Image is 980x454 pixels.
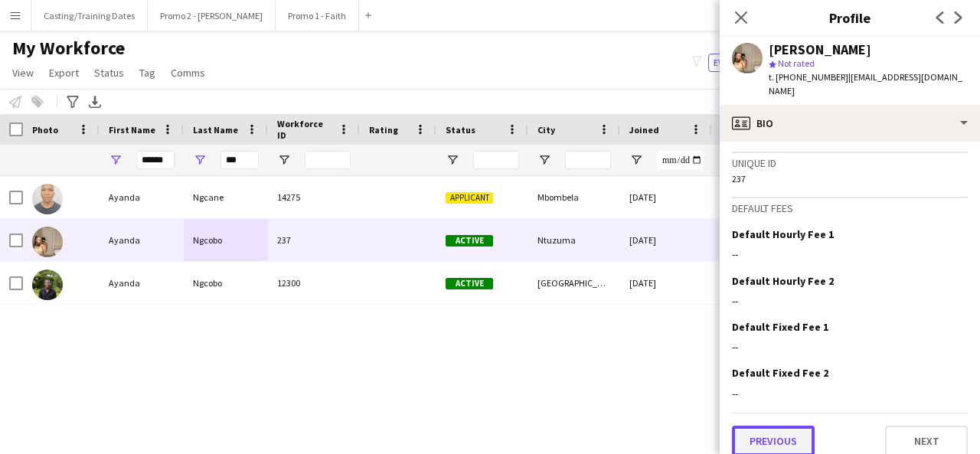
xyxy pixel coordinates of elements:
div: -- [732,387,968,400]
div: [GEOGRAPHIC_DATA] [528,262,620,304]
div: Mbombela [528,176,620,218]
input: Status Filter Input [473,151,519,169]
div: Ayanda [100,219,184,261]
a: Tag [133,63,162,83]
img: Ayanda Ngcobo [32,227,63,257]
span: My Workforce [12,37,125,60]
div: Bio [720,105,980,142]
div: [DATE] [620,176,712,218]
span: Comms [171,66,205,80]
a: View [6,63,40,83]
span: Status [446,124,475,136]
div: [DATE] [620,219,712,261]
input: First Name Filter Input [136,151,175,169]
span: Not rated [778,57,815,69]
button: Open Filter Menu [537,153,551,167]
div: 14275 [268,176,360,218]
div: Ngcobo [184,219,268,261]
span: t. [PHONE_NUMBER] [769,71,848,83]
div: Ntuzuma [528,219,620,261]
h3: Default fees [732,201,968,215]
span: Photo [32,124,58,136]
input: City Filter Input [565,151,611,169]
div: 11 days [712,219,804,261]
button: Promo 1 - Faith [276,1,359,31]
div: -- [732,247,968,261]
span: Workforce ID [277,118,332,141]
span: First Name [109,124,155,136]
div: Ngcane [184,176,268,218]
div: [PERSON_NAME] [769,43,871,57]
a: Status [88,63,130,83]
span: Active [446,278,493,289]
h3: Profile [720,8,980,28]
span: Tag [139,66,155,80]
h3: Unique ID [732,156,968,170]
div: 237 [732,173,968,185]
div: 12300 [268,262,360,304]
h3: Default Fixed Fee 2 [732,366,828,380]
div: -- [732,340,968,354]
button: Everyone10,949 [708,54,789,72]
span: | [EMAIL_ADDRESS][DOMAIN_NAME] [769,71,962,96]
input: Joined Filter Input [657,151,703,169]
span: Joined [629,124,659,136]
h3: Default Hourly Fee 1 [732,227,834,241]
div: -- [732,294,968,308]
span: Rating [369,124,398,136]
button: Open Filter Menu [109,153,122,167]
span: Last Name [193,124,238,136]
a: Comms [165,63,211,83]
input: Workforce ID Filter Input [305,151,351,169]
img: Ayanda Ngcane [32,184,63,214]
button: Open Filter Menu [193,153,207,167]
div: [DATE] [620,262,712,304]
h3: Default Fixed Fee 1 [732,320,828,334]
button: Open Filter Menu [446,153,459,167]
button: Open Filter Menu [629,153,643,167]
a: Export [43,63,85,83]
span: Active [446,235,493,247]
span: View [12,66,34,80]
app-action-btn: Advanced filters [64,93,82,111]
span: Applicant [446,192,493,204]
img: Ayanda Ngcobo [32,269,63,300]
button: Casting/Training Dates [31,1,148,31]
div: Ngcobo [184,262,268,304]
app-action-btn: Export XLSX [86,93,104,111]
div: Ayanda [100,262,184,304]
button: Promo 2 - [PERSON_NAME] [148,1,276,31]
div: 237 [268,219,360,261]
h3: Default Hourly Fee 2 [732,274,834,288]
button: Open Filter Menu [277,153,291,167]
span: Export [49,66,79,80]
span: Status [94,66,124,80]
input: Last Name Filter Input [220,151,259,169]
div: Ayanda [100,176,184,218]
span: City [537,124,555,136]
